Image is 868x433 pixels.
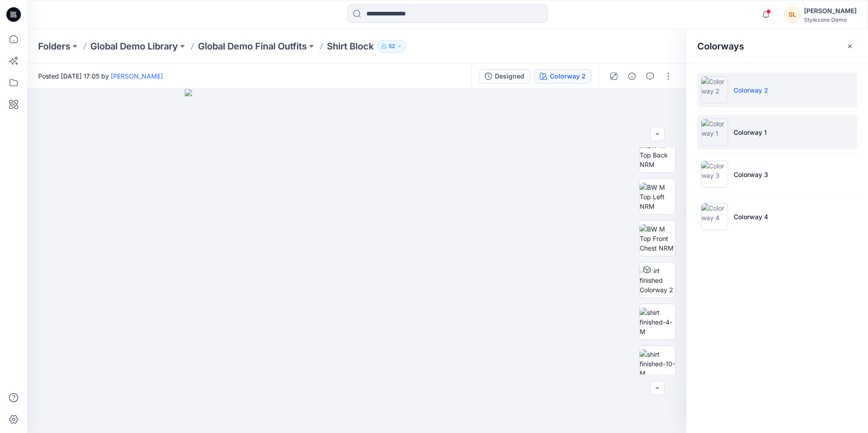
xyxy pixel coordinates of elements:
[38,40,70,53] a: Folders
[185,89,529,433] img: eyJhbGciOiJIUzI1NiIsImtpZCI6IjAiLCJzbHQiOiJzZXMiLCJ0eXAiOiJKV1QifQ.eyJkYXRhIjp7InR5cGUiOiJzdG9yYW...
[90,40,178,53] a: Global Demo Library
[640,182,675,211] img: BW M Top Left NRM
[804,16,857,23] div: Stylezone Demo
[38,71,163,81] span: Posted [DATE] 17:05 by
[701,76,728,103] img: Colorway 2
[534,69,592,84] button: Colorway 2
[198,40,307,53] a: Global Demo Final Outfits
[640,308,675,336] img: shirt finished-4-M
[701,203,728,230] img: Colorway 4
[734,128,767,137] p: Colorway 1
[479,69,530,84] button: Designed
[640,141,675,169] img: BW M Top Back NRM
[697,41,744,52] h2: Colorways
[701,161,728,188] img: Colorway 3
[640,349,675,378] img: shirt finished-10-M
[701,118,728,146] img: Colorway 1
[640,266,675,295] img: shirt finished Colorway 2
[111,72,163,80] a: [PERSON_NAME]
[734,170,768,179] p: Colorway 3
[625,69,639,84] button: Details
[804,5,857,16] div: [PERSON_NAME]
[734,212,768,221] p: Colorway 4
[327,40,374,53] p: Shirt Block
[640,224,675,253] img: BW M Top Front Chest NRM
[734,85,768,95] p: Colorway 2
[495,71,524,81] div: Designed
[550,71,586,81] div: Colorway 2
[377,40,406,53] button: 52
[784,6,800,23] div: SL
[389,41,395,51] p: 52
